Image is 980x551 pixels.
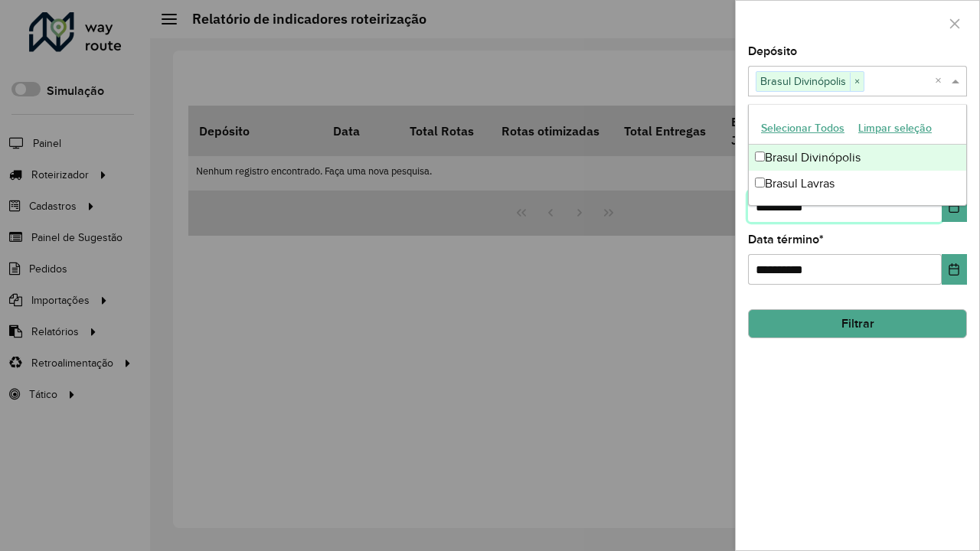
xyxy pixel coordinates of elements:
[942,254,967,285] button: Choose Date
[748,42,797,60] label: Depósito
[748,104,967,206] ng-dropdown-panel: Options list
[935,72,948,90] span: Clear all
[749,145,966,171] div: Brasul Divinópolis
[748,309,967,338] button: Filtrar
[851,116,939,140] button: Limpar seleção
[850,73,864,91] span: ×
[756,72,850,90] span: Brasul Divinópolis
[748,230,824,249] label: Data término
[942,191,967,222] button: Choose Date
[754,116,851,140] button: Selecionar Todos
[749,171,966,197] div: Brasul Lavras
